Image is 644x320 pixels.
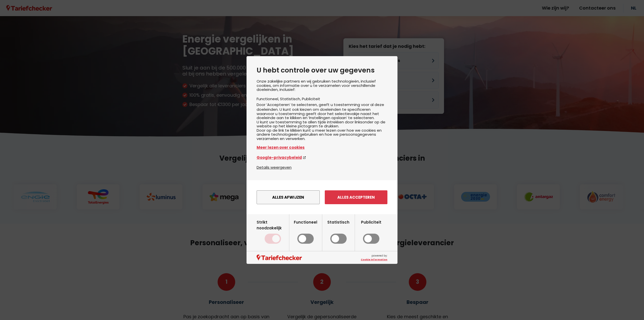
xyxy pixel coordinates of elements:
button: Alles afwijzen [257,190,320,204]
label: Functioneel [294,219,317,244]
a: Google-privacybeleid [257,155,387,160]
button: Alles accepteren [325,190,387,204]
a: Meer lezen over cookies [257,145,387,150]
label: Statistisch [327,219,349,244]
div: menu [247,180,397,214]
a: Cookie Information [361,258,387,261]
li: Publiciteit [302,96,320,101]
span: powered by: [361,254,387,261]
li: Statistisch [280,96,302,101]
button: Details weergeven [257,164,292,170]
label: Publiciteit [361,219,381,244]
label: Strikt noodzakelijk [257,219,289,244]
img: logo [257,255,302,261]
div: Onze zakelijke partners en wij gebruiken technologieën, inclusief cookies, om informatie over u t... [257,79,387,164]
li: Functioneel [257,96,280,101]
h2: U hebt controle over uw gegevens [257,66,387,74]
